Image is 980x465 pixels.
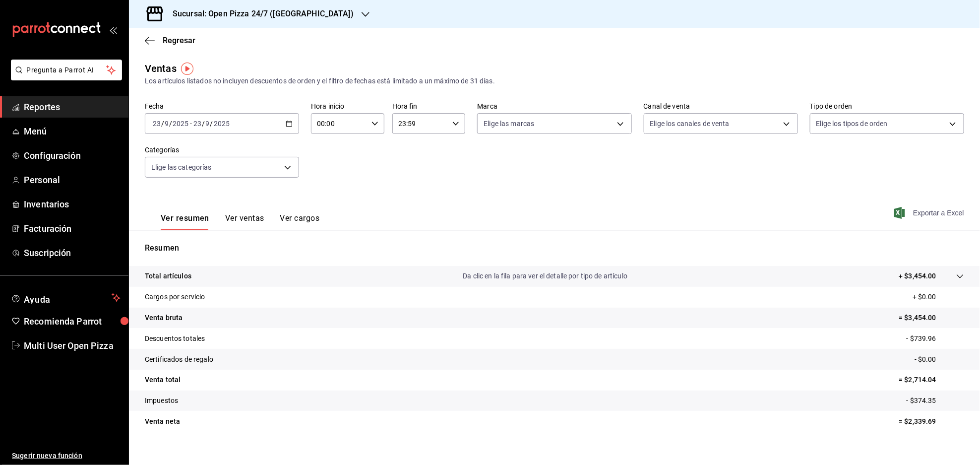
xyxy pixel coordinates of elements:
[899,416,964,427] p: = $2,339.69
[810,103,964,110] label: Tipo de orden
[899,375,964,385] p: = $2,714.04
[225,213,264,230] button: Ver ventas
[151,162,212,172] span: Elige las categorías
[145,396,178,406] p: Impuestos
[213,120,230,128] input: ----
[161,213,319,230] div: navigation tabs
[392,103,466,110] label: Hora fin
[145,313,183,323] p: Venta bruta
[816,119,888,129] span: Elige los tipos de orden
[12,451,121,461] span: Sugerir nueva función
[145,61,177,76] div: Ventas
[11,60,122,80] button: Pregunta a Parrot AI
[24,222,121,235] span: Facturación
[484,119,534,129] span: Elige las marcas
[145,333,205,344] p: Descuentos totales
[650,119,730,129] span: Elige los canales de venta
[915,354,964,365] p: - $0.00
[190,120,192,128] span: -
[899,271,936,281] p: + $3,454.00
[27,65,107,75] span: Pregunta a Parrot AI
[24,198,121,211] span: Inventarios
[145,36,195,45] button: Regresar
[907,333,964,344] p: - $739.96
[644,103,798,110] label: Canal de venta
[163,36,195,45] span: Regresar
[311,103,384,110] label: Hora inicio
[24,125,121,138] span: Menú
[145,76,964,86] div: Los artículos listados no incluyen descuentos de orden y el filtro de fechas está limitado a un m...
[24,292,108,304] span: Ayuda
[896,207,964,219] button: Exportar a Excel
[899,313,964,323] p: = $3,454.00
[202,120,205,128] span: /
[193,120,202,128] input: --
[169,120,172,128] span: /
[165,8,354,20] h3: Sucursal: Open Pizza 24/7 ([GEOGRAPHIC_DATA])
[24,149,121,162] span: Configuración
[161,120,164,128] span: /
[145,375,181,385] p: Venta total
[152,120,161,128] input: --
[477,103,631,110] label: Marca
[24,315,121,328] span: Recomienda Parrot
[145,103,299,110] label: Fecha
[463,271,627,281] p: Da clic en la fila para ver el detalle por tipo de artículo
[181,63,193,75] img: Tooltip marker
[280,213,320,230] button: Ver cargos
[210,120,213,128] span: /
[145,242,964,254] p: Resumen
[913,292,964,302] p: + $0.00
[24,100,121,114] span: Reportes
[109,26,117,34] button: open_drawer_menu
[24,339,121,352] span: Multi User Open Pizza
[145,292,205,302] p: Cargos por servicio
[205,120,210,128] input: --
[164,120,169,128] input: --
[24,173,121,187] span: Personal
[145,354,213,365] p: Certificados de regalo
[24,246,121,260] span: Suscripción
[907,396,964,406] p: - $374.35
[145,416,180,427] p: Venta neta
[145,271,191,281] p: Total artículos
[172,120,189,128] input: ----
[145,147,299,154] label: Categorías
[7,72,122,82] a: Pregunta a Parrot AI
[161,213,209,230] button: Ver resumen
